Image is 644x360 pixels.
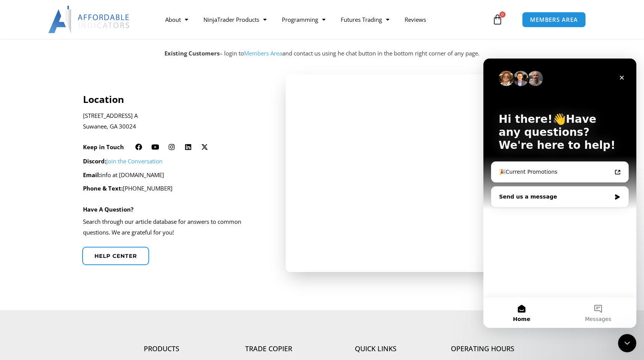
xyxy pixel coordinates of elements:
h4: Quick Links [322,345,429,353]
h4: Have A Question? [83,206,133,213]
h4: Location [83,93,265,105]
p: info at [DOMAIN_NAME] [83,170,265,181]
iframe: Intercom live chat [618,334,636,352]
h6: Keep in Touch [83,143,124,151]
a: NinjaTrader Products [196,11,274,28]
a: Reviews [397,11,434,28]
nav: Menu [158,11,490,28]
h4: Products [108,345,215,353]
strong: Discord: [83,157,106,165]
span: Help center [94,253,137,259]
a: About [158,11,196,28]
span: MEMBERS AREA [530,17,578,23]
img: LogoAI | Affordable Indicators – NinjaTrader [48,6,130,33]
strong: Phone & Text: [83,184,123,192]
span: 0 [499,11,506,18]
iframe: Intercom live chat [483,59,636,328]
p: [STREET_ADDRESS] A Suwanee, GA 30024 [83,111,265,132]
p: – login to and contact us using he chat button in the bottom right corner of any page. [4,48,640,59]
a: Futures Trading [333,11,397,28]
h4: Operating Hours [429,345,536,353]
strong: Email: [83,171,101,179]
h4: Trade Copier [215,345,322,353]
p: Search through our article database for answers to common questions. We are grateful for you! [83,217,265,238]
iframe: Affordable Indicators, Inc. [297,93,550,254]
a: Members Area [244,49,282,57]
strong: Existing Customers [164,49,220,57]
a: Help center [82,247,149,265]
a: Join the Conversation [106,157,163,165]
a: Programming [274,11,333,28]
p: [PHONE_NUMBER] [83,183,265,194]
a: MEMBERS AREA [522,12,586,28]
a: 0 [481,8,514,31]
